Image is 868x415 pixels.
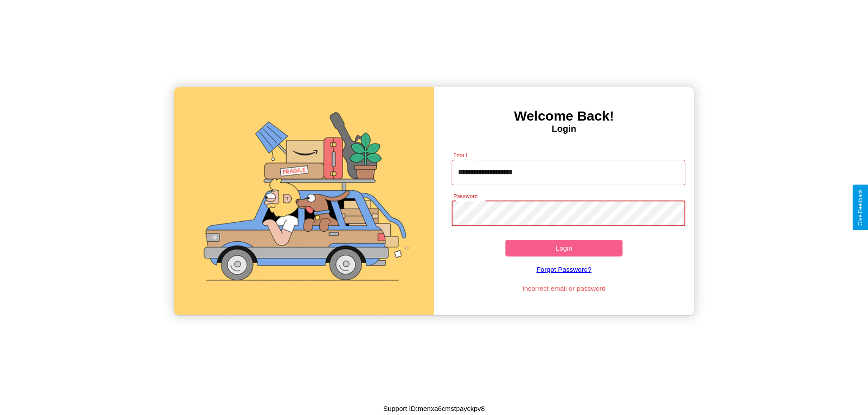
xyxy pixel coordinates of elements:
[453,192,477,200] label: Password
[434,124,694,134] h4: Login
[447,256,681,282] a: Forgot Password?
[434,108,694,124] h3: Welcome Back!
[857,189,863,226] div: Give Feedback
[174,87,434,315] img: gif
[505,240,623,256] button: Login
[453,151,467,159] label: Email
[383,402,485,415] p: Support ID: menxa6cmstpayckpv8
[447,282,681,294] p: Incorrect email or password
